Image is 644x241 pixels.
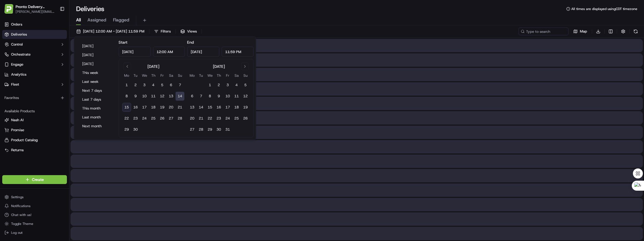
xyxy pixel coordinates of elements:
button: 7 [197,92,205,101]
span: Filters [161,29,171,34]
button: 13 [167,92,175,101]
button: Fleet [2,80,67,89]
span: Control [11,42,23,47]
div: 📗 [6,81,10,86]
button: [DATE] [80,51,113,59]
button: [DATE] [80,42,113,50]
span: Orchestrate [11,52,31,57]
span: Flagged [113,17,129,23]
th: Sunday [175,73,184,78]
button: 21 [175,103,184,112]
button: Refresh [632,28,640,35]
button: 28 [197,125,205,134]
button: Go to previous month [123,63,131,70]
span: Engage [11,62,23,67]
span: Pylon [55,94,67,98]
button: 26 [158,114,167,123]
input: Got a question? Start typing here... [14,36,100,42]
th: Monday [122,73,131,78]
div: Favorites [2,93,67,102]
span: Notifications [11,204,31,208]
button: 7 [175,81,184,90]
button: 6 [167,81,175,90]
button: 16 [214,103,223,112]
button: Start new chat [94,55,101,61]
th: Friday [158,73,167,78]
button: 2 [214,81,223,90]
th: Wednesday [140,73,149,78]
span: All [76,17,81,23]
button: 3 [140,81,149,90]
button: 26 [241,114,250,123]
button: [PERSON_NAME][EMAIL_ADDRESS][PERSON_NAME][DOMAIN_NAME] [16,9,55,14]
button: Product Catalog [2,136,67,145]
button: 11 [232,92,241,101]
button: Filters [152,28,173,35]
button: Next month [80,122,113,130]
button: Control [2,40,67,49]
button: 29 [122,125,131,134]
button: 17 [223,103,232,112]
button: 9 [214,92,223,101]
th: Sunday [241,73,250,78]
span: API Documentation [52,81,89,86]
button: 13 [188,103,197,112]
div: We're available if you need us! [19,59,70,63]
div: [DATE] [213,64,225,69]
button: 31 [223,125,232,134]
button: 15 [122,103,131,112]
button: 18 [232,103,241,112]
button: 4 [149,81,158,90]
span: Views [187,29,197,34]
th: Friday [223,73,232,78]
th: Saturday [167,73,175,78]
a: Product Catalog [4,138,65,143]
button: 10 [140,92,149,101]
label: End [187,40,194,45]
button: 12 [241,92,250,101]
a: 📗Knowledge Base [3,78,45,88]
button: 1 [122,81,131,90]
a: Returns [4,148,65,153]
button: Settings [2,193,67,201]
button: 3 [223,81,232,90]
a: Nash AI [4,118,65,123]
th: Thursday [149,73,158,78]
button: Pronto Delivery ServicePronto Delivery Service[PERSON_NAME][EMAIL_ADDRESS][PERSON_NAME][DOMAIN_NAME] [2,2,57,16]
button: 11 [149,92,158,101]
button: Chat with us! [2,211,67,219]
button: Orchestrate [2,50,67,59]
th: Thursday [214,73,223,78]
span: Log out [11,230,22,235]
button: Last week [80,78,113,86]
button: 24 [223,114,232,123]
button: 14 [197,103,205,112]
a: Powered byPylon [39,94,67,98]
span: Fleet [11,82,19,87]
button: 1 [205,81,214,90]
img: 1736555255976-a54dd68f-1ca7-489b-9aae-adbdc363a1c4 [6,53,16,63]
button: 30 [214,125,223,134]
input: Type to search [519,28,568,35]
button: 12 [158,92,167,101]
button: Toggle Theme [2,220,67,228]
button: Map [571,28,590,35]
button: [DATE] 12:00 AM - [DATE] 11:59 PM [74,28,147,35]
button: Last 7 days [80,96,113,103]
img: Pronto Delivery Service [4,4,13,13]
button: 24 [140,114,149,123]
button: 19 [241,103,250,112]
button: 27 [188,125,197,134]
button: 23 [131,114,140,123]
button: 6 [188,92,197,101]
button: Engage [2,60,67,69]
input: Time [153,47,185,57]
th: Saturday [232,73,241,78]
span: All times are displayed using CDT timezone [571,7,637,11]
button: 2 [131,81,140,90]
button: Last month [80,113,113,121]
span: Pronto Delivery Service [16,4,55,9]
button: Log out [2,229,67,237]
span: Toggle Theme [11,222,33,226]
span: Nash AI [11,118,24,123]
